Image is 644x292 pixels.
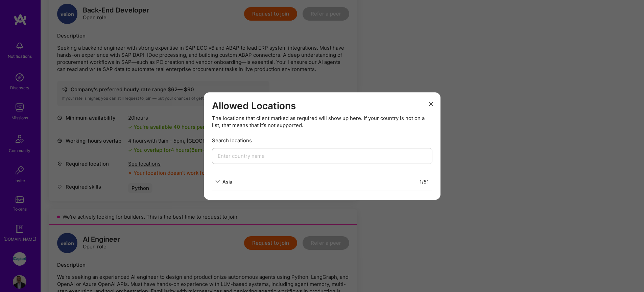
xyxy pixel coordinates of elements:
div: 1 / 51 [420,178,429,185]
input: Enter country name [212,148,432,164]
div: modal [204,92,440,200]
div: Asia [222,178,232,185]
i: icon Close [429,102,433,106]
h3: Allowed Locations [212,100,432,112]
div: Search locations [212,137,432,144]
i: icon ArrowDown [215,179,220,184]
div: The locations that client marked as required will show up here. If your country is not on a list,... [212,115,432,129]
